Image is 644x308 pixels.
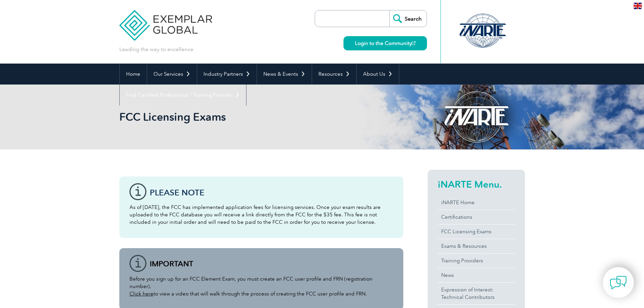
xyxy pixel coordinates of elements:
[610,274,627,291] img: contact-chat.png
[438,283,515,304] a: Expression of Interest:Technical Contributors
[129,291,153,297] a: Click here
[150,188,393,197] h3: Please note
[438,224,515,239] a: FCC Licensing Exams
[257,64,312,85] a: News & Events
[120,85,246,105] a: Find Certified Professional / Training Provider
[438,210,515,224] a: Certifications
[389,10,427,27] input: Search
[634,3,642,9] img: en
[119,46,193,53] p: Leading the way to excellence
[129,275,393,298] p: Before you sign up for an FCC Element Exam, you must create an FCC user profile and FRN (registra...
[312,64,356,85] a: Resources
[438,195,515,210] a: iNARTE Home
[438,254,515,268] a: Training Providers
[438,179,515,190] h2: iNARTE Menu.
[438,239,515,253] a: Exams & Resources
[412,41,415,45] img: open_square.png
[147,64,197,85] a: Our Services
[438,268,515,282] a: News
[129,204,393,226] p: As of [DATE], the FCC has implemented application fees for licensing services. Once your exam res...
[120,64,147,85] a: Home
[343,36,427,50] a: Login to the Community
[357,64,399,85] a: About Us
[119,112,403,122] h2: FCC Licensing Exams
[197,64,257,85] a: Industry Partners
